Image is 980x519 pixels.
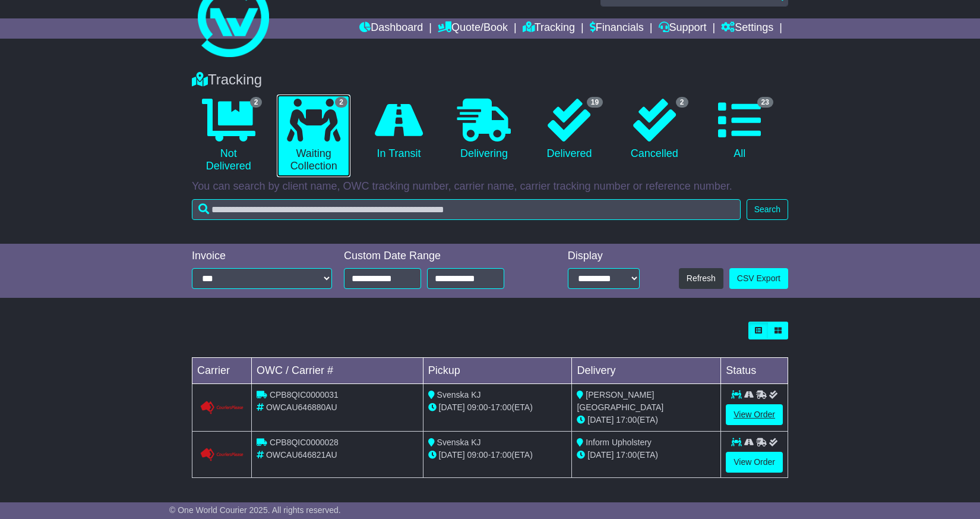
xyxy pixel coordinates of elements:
[467,450,488,460] span: 09:00
[423,358,572,384] td: Pickup
[186,71,794,89] div: Tracking
[747,199,788,220] button: Search
[270,390,339,400] span: CPB8QIC0000031
[344,250,535,263] div: Custom Date Range
[757,97,773,108] span: 23
[491,450,511,460] span: 17:00
[703,95,776,165] a: 23 All
[277,95,350,177] a: 2 Waiting Collection
[192,95,265,177] a: 2 Not Delivered
[523,18,575,39] a: Tracking
[192,250,332,263] div: Invoice
[192,180,788,193] p: You can search by client name, OWC tracking number, carrier name, carrier tracking number or refe...
[616,450,637,460] span: 17:00
[729,268,788,289] a: CSV Export
[437,390,481,400] span: Svenska KJ
[659,18,707,39] a: Support
[586,438,651,447] span: Inform Upholstery
[577,449,716,461] div: (ETA)
[252,358,423,384] td: OWC / Carrier #
[533,95,606,165] a: 19 Delivered
[447,95,520,165] a: Delivering
[491,402,511,412] span: 17:00
[616,415,637,424] span: 17:00
[572,358,721,384] td: Delivery
[577,390,663,412] span: [PERSON_NAME] [GEOGRAPHIC_DATA]
[200,401,244,415] img: GetCarrierServiceLogo
[721,358,788,384] td: Status
[679,268,723,289] button: Refresh
[169,505,341,515] span: © One World Courier 2025. All rights reserved.
[438,18,508,39] a: Quote/Book
[359,18,423,39] a: Dashboard
[721,18,773,39] a: Settings
[266,402,337,412] span: OWCAU646880AU
[618,95,691,165] a: 2 Cancelled
[577,414,716,426] div: (ETA)
[428,401,567,414] div: - (ETA)
[270,438,339,447] span: CPB8QIC0000028
[590,18,644,39] a: Financials
[587,97,603,108] span: 19
[587,415,614,424] span: [DATE]
[335,97,347,108] span: 2
[568,250,640,263] div: Display
[192,358,252,384] td: Carrier
[250,97,263,108] span: 2
[428,449,567,461] div: - (ETA)
[676,97,688,108] span: 2
[726,404,783,425] a: View Order
[439,402,465,412] span: [DATE]
[439,450,465,460] span: [DATE]
[587,450,614,460] span: [DATE]
[362,95,435,165] a: In Transit
[467,402,488,412] span: 09:00
[200,448,244,462] img: GetCarrierServiceLogo
[266,450,337,460] span: OWCAU646821AU
[437,438,481,447] span: Svenska KJ
[726,452,783,473] a: View Order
